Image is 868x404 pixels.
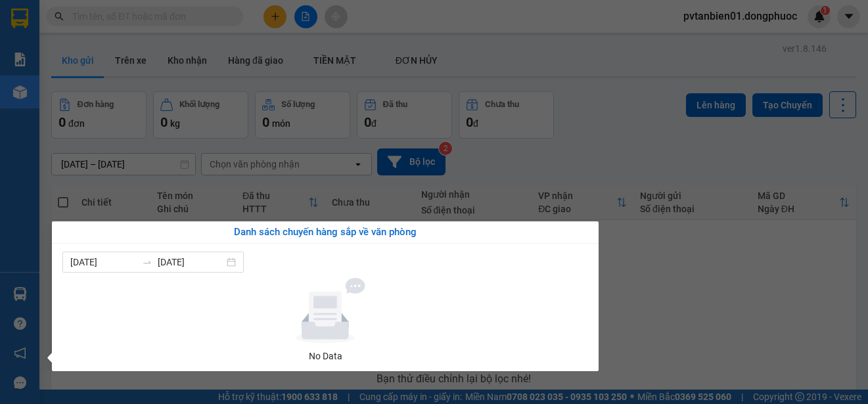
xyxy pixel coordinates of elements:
input: Đến ngày [158,255,224,269]
span: to [142,257,152,267]
div: Danh sách chuyến hàng sắp về văn phòng [62,225,588,240]
span: swap-right [142,257,152,267]
div: No Data [68,349,583,363]
input: Từ ngày [70,255,137,269]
